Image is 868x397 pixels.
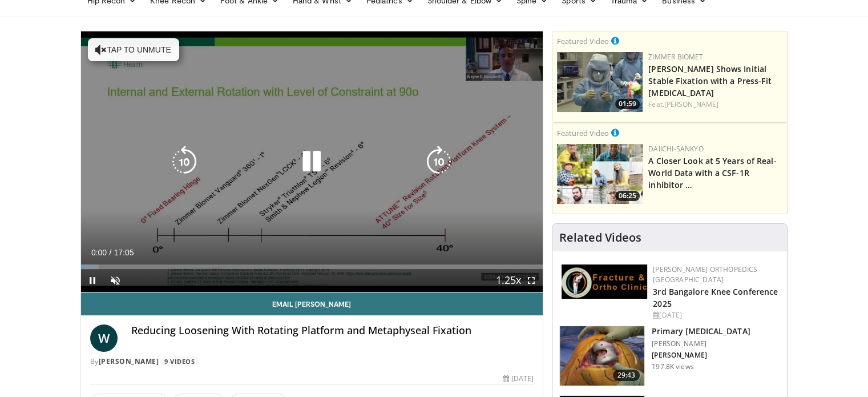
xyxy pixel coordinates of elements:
[653,286,778,309] a: 3rd Bangalore Knee Conference 2025
[88,38,179,61] button: Tap to unmute
[653,264,757,284] a: [PERSON_NAME] Orthopedics [GEOGRAPHIC_DATA]
[560,326,644,386] img: 297061_3.png.150x105_q85_crop-smart_upscale.jpg
[497,269,520,292] button: Playback Rate
[557,128,609,138] small: Featured Video
[615,99,640,109] span: 01:59
[91,248,107,257] span: 0:00
[664,99,718,109] a: [PERSON_NAME]
[503,374,534,384] div: [DATE]
[648,155,776,190] a: A Closer Look at 5 Years of Real-World Data with a CSF-1R inhibitor …
[90,324,118,352] a: W
[81,292,543,315] a: Email [PERSON_NAME]
[557,52,643,112] a: 01:59
[557,36,609,46] small: Featured Video
[559,326,780,386] a: 29:43 Primary [MEDICAL_DATA] [PERSON_NAME] [PERSON_NAME] 197.8K views
[648,99,782,110] div: Feat.
[99,356,159,366] a: [PERSON_NAME]
[557,144,643,204] a: 06:25
[81,31,543,292] video-js: Video Player
[648,52,703,62] a: Zimmer Biomet
[648,63,772,98] a: [PERSON_NAME] Shows Initial Stable Fixation with a Press-Fit [MEDICAL_DATA]
[648,144,703,154] a: Daiichi-Sankyo
[652,339,750,348] p: [PERSON_NAME]
[131,324,534,337] h4: Reducing Loosening With Rotating Platform and Metaphyseal Fixation
[520,269,543,292] button: Fullscreen
[90,356,534,367] div: By
[81,269,104,292] button: Pause
[557,144,643,204] img: 93c22cae-14d1-47f0-9e4a-a244e824b022.png.150x105_q85_crop-smart_upscale.jpg
[104,269,127,292] button: Unmute
[652,362,693,371] p: 197.8K views
[653,310,778,320] div: [DATE]
[557,52,643,112] img: 6bc46ad6-b634-4876-a934-24d4e08d5fac.150x105_q85_crop-smart_upscale.jpg
[114,248,134,257] span: 17:05
[613,370,640,381] span: 29:43
[615,191,640,201] span: 06:25
[652,326,750,337] h3: Primary [MEDICAL_DATA]
[652,351,750,360] p: [PERSON_NAME]
[562,264,647,299] img: 1ab50d05-db0e-42c7-b700-94c6e0976be2.jpeg.150x105_q85_autocrop_double_scale_upscale_version-0.2.jpg
[110,248,112,257] span: /
[81,264,543,269] div: Progress Bar
[161,356,199,366] a: 9 Videos
[559,231,641,244] h4: Related Videos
